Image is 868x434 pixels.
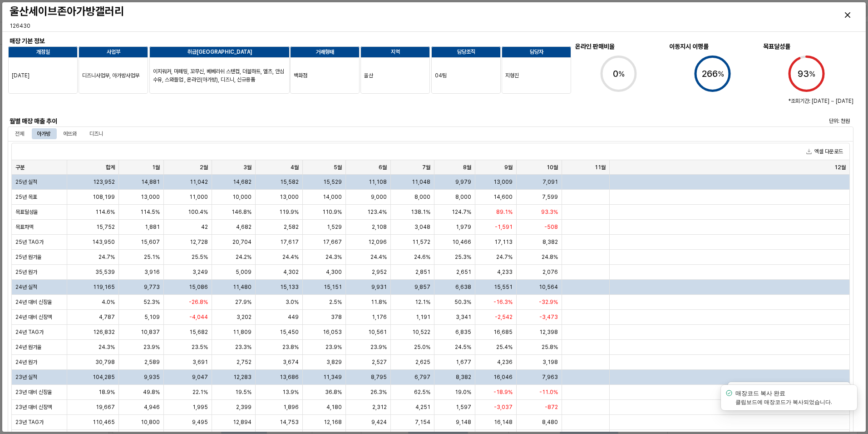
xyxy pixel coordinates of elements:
span: 25년 실적 [15,178,37,186]
span: 15,450 [280,328,299,336]
span: 10,561 [368,328,387,336]
span: 19.5% [235,389,252,396]
span: 11,349 [323,373,342,381]
span: 23년 TAG가 [15,419,44,426]
span: -3,473 [539,313,558,321]
strong: 담당자 [530,49,543,55]
span: 6,797 [414,373,430,381]
span: 35,539 [95,268,115,276]
span: 2,589 [144,358,160,366]
span: 26.3% [370,389,387,396]
p: 백화점 [294,71,356,80]
span: 114.5% [140,208,160,216]
span: 89.1% [496,208,513,216]
div: 에뜨와 [63,128,77,139]
span: 1,597 [456,404,471,411]
h3: 울산세이브존아가방갤러리 [10,5,645,18]
span: 15,529 [323,178,342,186]
span: 5월 [334,164,342,171]
div: Progress circle [763,56,850,92]
span: -872 [545,404,558,411]
span: 4,251 [415,404,430,411]
span: -26.8% [189,298,208,306]
span: 24.3% [99,343,115,351]
span: 12,398 [539,328,558,336]
tspan: % [718,70,724,78]
span: 18.9% [99,389,115,396]
span: 1,529 [327,223,342,231]
span: 16,685 [493,328,513,336]
span: 11월 [595,164,606,171]
h6: 온라인 판매비율 [575,42,662,50]
span: 15,752 [96,223,115,231]
span: 1,191 [416,313,430,321]
span: 2,752 [237,358,252,366]
span: 15,133 [280,283,299,291]
span: 24.2% [236,253,252,261]
span: 138.1% [411,208,430,216]
span: 10,564 [539,283,558,291]
span: 16,046 [493,373,513,381]
span: 13.9% [282,389,299,396]
span: 62.5% [414,389,430,396]
div: 아가방 [37,128,50,139]
span: -18.9% [493,389,513,396]
span: 24.6% [414,253,430,261]
tspan: % [618,70,625,78]
span: 4,236 [497,358,513,366]
p: [DATE] [12,71,74,80]
span: 11,048 [412,178,430,186]
span: 12,283 [233,373,252,381]
span: 2,108 [372,223,387,231]
span: 110,465 [93,419,115,426]
span: 25.8% [542,343,558,351]
span: 25.1% [144,253,160,261]
strong: 취급[GEOGRAPHIC_DATA] [187,49,252,55]
span: 목표달성율 [15,208,38,216]
span: 13,000 [280,193,299,201]
p: 04팀 [435,71,497,80]
span: 3,829 [326,358,342,366]
div: 전체 [15,128,24,139]
span: 9,979 [455,178,471,186]
span: 2,651 [456,268,471,276]
span: 2,582 [284,223,299,231]
span: 2,625 [415,358,430,366]
span: 11,000 [189,193,208,201]
span: 14,753 [280,419,299,426]
span: -11.0% [539,389,558,396]
div: Progress circle [669,56,756,92]
span: 8,000 [455,193,471,201]
span: 25년 목표 [15,193,37,201]
span: 24.5% [455,343,471,351]
span: 25.5% [192,253,208,261]
span: -2,542 [495,313,513,321]
span: 8,795 [371,373,387,381]
span: 3,674 [283,358,299,366]
span: 11,572 [412,238,430,246]
span: 10월 [547,164,558,171]
strong: 지역 [391,49,400,55]
span: 23.3% [235,343,252,351]
span: 24년 대비 신장율 [15,298,52,306]
span: 16,053 [323,328,342,336]
p: 지형진 [505,71,567,80]
span: -1,591 [495,223,513,231]
span: 2,312 [372,404,387,411]
span: 9,857 [414,283,430,291]
span: 25.4% [496,343,513,351]
strong: 사업부 [107,49,120,55]
h6: 목표달성률 [763,42,850,50]
span: 15,086 [189,283,208,291]
span: 20,704 [232,238,252,246]
span: 10,466 [452,238,471,246]
span: 9,000 [371,193,387,201]
span: 8,000 [414,193,430,201]
span: 12,894 [233,419,252,426]
span: 14,600 [493,193,513,201]
span: 24년 실적 [15,283,37,291]
span: 114.6% [95,208,115,216]
span: 9,495 [192,419,208,426]
span: 27.9% [235,298,252,306]
span: 1월 [152,164,160,171]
